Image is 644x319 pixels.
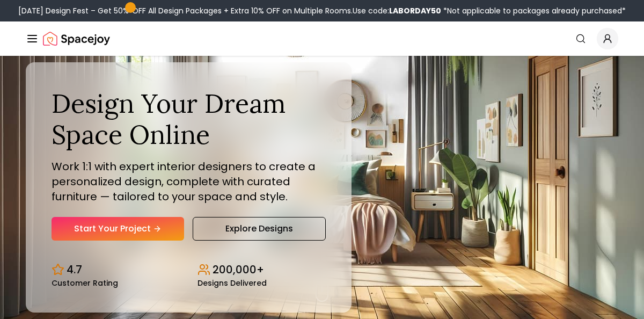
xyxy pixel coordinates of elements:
small: Designs Delivered [197,279,267,287]
span: *Not applicable to packages already purchased* [441,5,626,16]
h1: Design Your Dream Space Online [52,88,326,150]
span: Use code: [353,5,441,16]
p: Work 1:1 with expert interior designers to create a personalized design, complete with curated fu... [52,159,326,204]
a: Explore Designs [193,217,326,241]
b: LABORDAY50 [389,5,441,16]
p: 200,000+ [213,262,264,277]
div: [DATE] Design Fest – Get 50% OFF All Design Packages + Extra 10% OFF on Multiple Rooms. [18,5,626,16]
p: 4.7 [67,262,82,277]
nav: Global [26,21,618,56]
img: Spacejoy Logo [43,28,110,49]
a: Start Your Project [52,217,184,241]
div: Design stats [52,253,326,287]
a: Spacejoy [43,28,110,49]
small: Customer Rating [52,279,118,287]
